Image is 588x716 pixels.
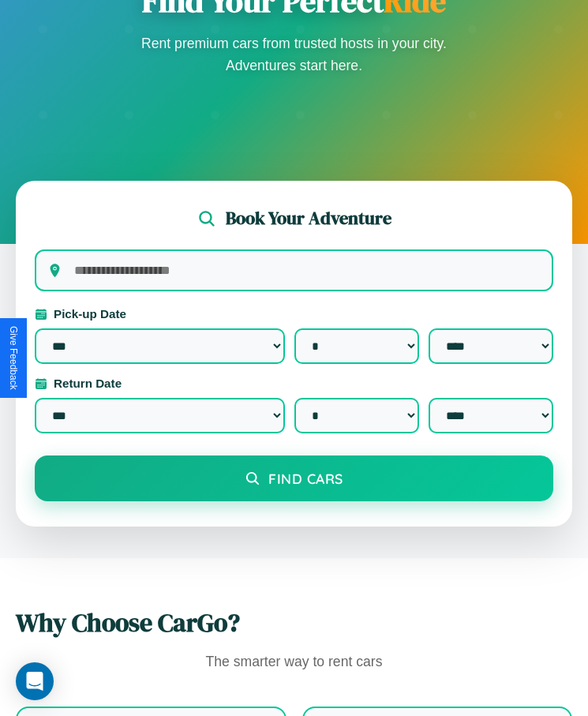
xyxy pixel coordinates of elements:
[35,307,553,321] label: Pick-up Date
[226,206,391,231] h2: Book Your Adventure
[137,32,452,77] p: Rent premium cars from trusted hosts in your city. Adventures start here.
[8,326,19,390] div: Give Feedback
[35,455,553,501] button: Find Cars
[16,605,572,640] h2: Why Choose CarGo?
[16,650,572,675] p: The smarter way to rent cars
[16,662,54,700] div: Open Intercom Messenger
[35,377,553,390] label: Return Date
